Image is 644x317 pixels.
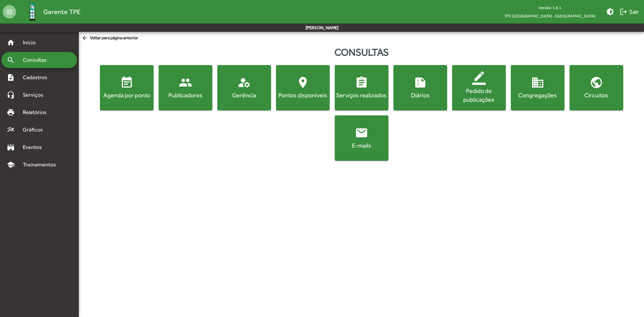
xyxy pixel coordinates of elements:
[3,5,16,18] mat-icon: menu
[453,87,504,104] div: Pedido de publicações
[21,1,43,23] img: Logo
[120,76,133,89] mat-icon: event_note
[43,6,80,17] span: Gerente TPE
[7,126,15,134] mat-icon: multiline_chart
[531,76,544,89] mat-icon: domain
[335,65,388,110] button: Serviços realizados
[100,65,154,110] button: Agenda por ponto
[336,91,387,99] div: Serviços realizados
[7,56,15,64] mat-icon: search
[512,91,563,99] div: Congregações
[472,72,486,85] mat-icon: border_color
[7,108,15,116] mat-icon: print
[620,6,639,18] span: Sair
[606,8,614,16] mat-icon: brightness_medium
[499,3,601,12] div: Versão: 1.8.1
[19,56,55,64] span: Consultas
[452,65,506,110] button: Pedido de publicações
[19,73,56,82] span: Cadastros
[7,143,15,151] mat-icon: stadium
[101,91,152,99] div: Agenda por ponto
[571,91,622,99] div: Circuitos
[19,161,64,169] span: Treinamentos
[276,65,330,110] button: Pontos disponíveis
[79,45,644,60] div: Consultas
[511,65,565,110] button: Congregações
[7,73,15,82] mat-icon: note_add
[237,76,251,89] mat-icon: manage_accounts
[160,91,211,99] div: Publicadores
[617,6,641,18] button: Sair
[219,91,270,99] div: Gerência
[179,76,192,89] mat-icon: people
[19,126,52,134] span: Gráficos
[393,65,447,110] button: Diários
[590,76,603,89] mat-icon: public
[499,12,601,20] span: TPE [GEOGRAPHIC_DATA] - [GEOGRAPHIC_DATA]
[16,1,80,23] a: Gerente TPE
[570,65,623,110] button: Circuitos
[355,126,368,140] mat-icon: email
[355,76,368,89] mat-icon: assignment
[336,141,387,150] div: E-mails
[19,143,51,151] span: Eventos
[19,39,45,47] span: Início
[217,65,271,110] button: Gerência
[395,91,446,99] div: Diários
[19,108,55,116] span: Relatórios
[277,91,328,99] div: Pontos disponíveis
[82,35,138,42] span: Voltar para página anterior
[159,65,212,110] button: Publicadores
[296,76,310,89] mat-icon: location_on
[19,91,52,99] span: Serviços
[7,91,15,99] mat-icon: headset_mic
[335,115,388,161] button: E-mails
[82,35,90,42] mat-icon: arrow_back
[7,161,15,169] mat-icon: school
[620,8,628,16] mat-icon: logout
[7,39,15,47] mat-icon: home
[414,76,427,89] mat-icon: summarize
